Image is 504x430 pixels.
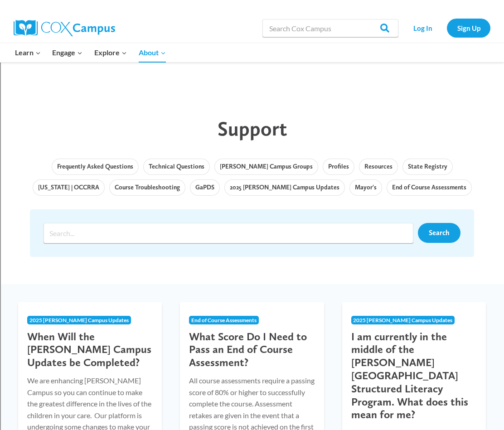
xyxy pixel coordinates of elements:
span: About [139,47,166,58]
a: Log In [403,19,442,37]
input: Search Cox Campus [262,19,398,37]
span: Engage [52,47,82,58]
img: Cox Campus [14,20,115,36]
nav: Primary Navigation [9,43,171,62]
span: Learn [15,47,41,58]
span: Explore [94,47,127,58]
nav: Secondary Navigation [403,19,490,37]
a: Sign Up [447,19,490,37]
